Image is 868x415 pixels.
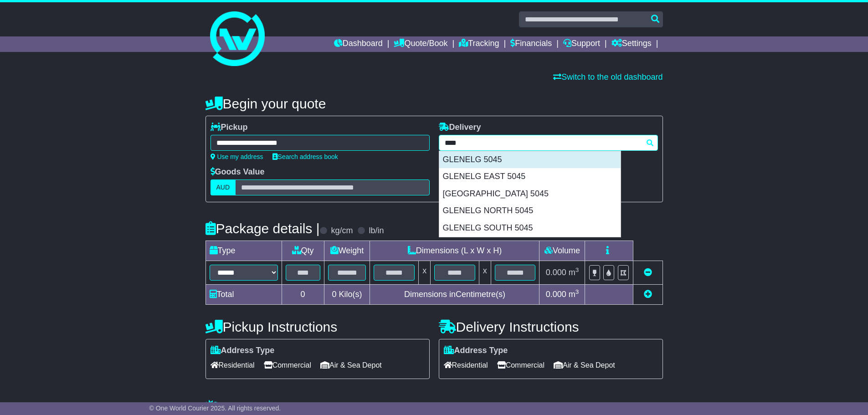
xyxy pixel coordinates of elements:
[419,261,431,285] td: x
[439,151,621,169] div: GLENELG 5045
[205,241,282,261] td: Type
[264,358,311,372] span: Commercial
[439,185,621,203] div: [GEOGRAPHIC_DATA] 5045
[272,153,338,160] a: Search address book
[569,268,579,277] span: m
[563,36,600,52] a: Support
[211,358,255,372] span: Residential
[539,241,585,261] td: Volume
[320,358,382,372] span: Air & Sea Depot
[554,358,615,372] span: Air & Sea Depot
[569,290,579,299] span: m
[205,96,663,111] h4: Begin your quote
[394,36,447,52] a: Quote/Book
[205,221,320,236] h4: Package details |
[370,285,539,305] td: Dimensions in Centimetre(s)
[553,72,663,82] a: Switch to the old dashboard
[282,285,324,305] td: 0
[611,36,652,52] a: Settings
[149,405,281,412] span: © One World Courier 2025. All rights reserved.
[211,167,265,177] label: Goods Value
[644,290,652,299] a: Add new item
[282,241,324,261] td: Qty
[510,36,552,52] a: Financials
[479,261,491,285] td: x
[439,168,621,185] div: GLENELG EAST 5045
[205,400,663,415] h4: Warranty & Insurance
[211,346,275,356] label: Address Type
[439,135,658,151] typeahead: Please provide city
[439,220,621,237] div: GLENELG SOUTH 5045
[546,290,566,299] span: 0.000
[497,358,544,372] span: Commercial
[575,266,579,273] sup: 3
[324,285,370,305] td: Kilo(s)
[211,179,236,195] label: AUD
[575,288,579,295] sup: 3
[211,123,248,133] label: Pickup
[211,153,263,160] a: Use my address
[439,319,663,334] h4: Delivery Instructions
[205,285,282,305] td: Total
[444,358,488,372] span: Residential
[334,36,383,52] a: Dashboard
[444,346,508,356] label: Address Type
[439,202,621,220] div: GLENELG NORTH 5045
[459,36,499,52] a: Tracking
[439,123,481,133] label: Delivery
[370,241,539,261] td: Dimensions (L x W x H)
[331,226,353,236] label: kg/cm
[324,241,370,261] td: Weight
[332,290,336,299] span: 0
[205,319,430,334] h4: Pickup Instructions
[546,268,566,277] span: 0.000
[369,226,384,236] label: lb/in
[644,268,652,277] a: Remove this item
